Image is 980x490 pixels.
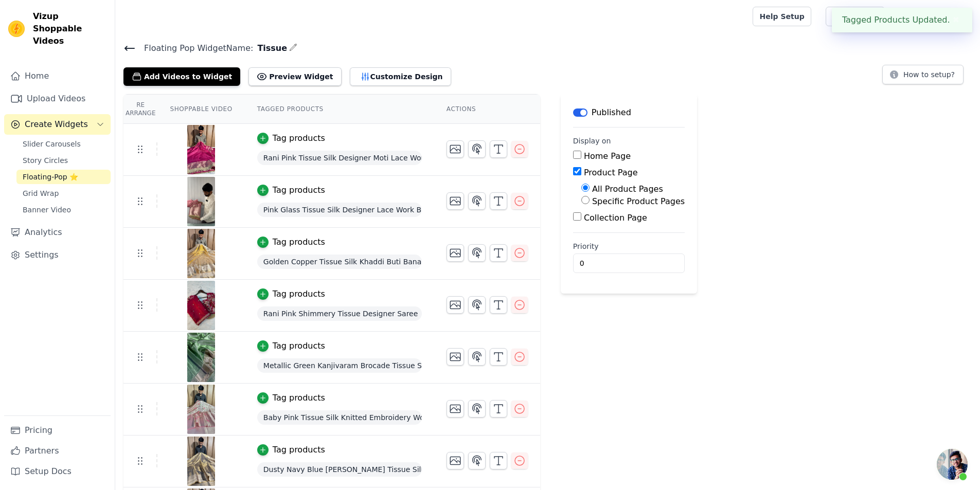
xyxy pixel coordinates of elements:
button: Create Widgets [4,114,111,135]
div: Tag products [273,392,325,404]
img: reel-preview-usee-shop-app.myshopify.com-3715418221156902029_8704832998.jpeg [187,125,216,174]
button: Preview Widget [248,67,341,86]
label: Priority [573,241,685,251]
button: Add Videos to Widget [123,67,240,86]
button: Change Thumbnail [447,348,464,366]
th: Shoppable Video [157,95,244,124]
div: Tag products [273,288,325,300]
a: Setup Docs [4,461,111,482]
th: Actions [434,95,540,124]
div: Tagged Products Updated. [832,8,972,32]
button: Tag products [257,444,325,456]
button: Change Thumbnail [447,140,464,158]
a: Book Demo [826,7,885,26]
a: Help Setup [753,7,811,26]
div: Tag products [273,132,325,144]
a: Home [4,66,111,86]
a: Analytics [4,222,111,243]
span: Floating-Pop ⭐ [23,172,78,182]
a: Grid Wrap [16,186,111,201]
button: Change Thumbnail [447,452,464,469]
button: Tag products [257,392,325,404]
img: vizup-images-1eba.jpg [187,333,216,382]
button: Change Thumbnail [447,192,464,210]
label: All Product Pages [592,184,663,194]
div: Edit Name [289,41,297,55]
span: Pink Glass Tissue Silk Designer Lace Work Banarasi Saree [257,203,422,217]
button: Customize Design [350,67,451,86]
label: Home Page [584,151,631,161]
span: Banner Video [23,205,71,215]
a: Settings [4,245,111,265]
button: Change Thumbnail [447,296,464,314]
a: Story Circles [16,153,111,168]
button: Tag products [257,132,325,144]
span: Rani Pink Shimmery Tissue Designer Saree [257,306,422,321]
span: Tissue [253,42,287,55]
div: Open chat [937,449,968,480]
div: Tag products [273,184,325,196]
th: Re Arrange [123,95,157,124]
span: Slider Carousels [23,139,81,149]
button: How to setup? [882,65,964,84]
a: How to setup? [882,72,964,82]
a: Partners [4,441,111,461]
button: Change Thumbnail [447,244,464,262]
button: Tag products [257,236,325,248]
a: Floating-Pop ⭐ [16,170,111,184]
img: Vizup [8,21,25,37]
div: Tag products [273,236,325,248]
span: Rani Pink Tissue Silk Designer Moti Lace Work Banarasi Saree [257,151,422,165]
span: Create Widgets [25,118,88,131]
div: Tag products [273,340,325,352]
span: Baby Pink Tissue Silk Knitted Embroidery Work Banarasi Saree [257,410,422,425]
a: Pricing [4,420,111,441]
span: Vizup Shoppable Videos [33,10,106,47]
label: Collection Page [584,213,647,223]
span: Story Circles [23,155,68,166]
div: Tag products [273,444,325,456]
img: vizup-images-837c.jpg [187,437,216,486]
p: The Usee Shop [910,7,972,26]
a: Slider Carousels [16,137,111,151]
legend: Display on [573,136,611,146]
span: Golden Copper Tissue Silk Khaddi Buti Banarasi Saree [257,255,422,269]
label: Specific Product Pages [592,196,685,206]
img: vizup-images-96f8.jpg [187,177,216,226]
button: Change Thumbnail [447,400,464,418]
label: Product Page [584,168,638,177]
button: Tag products [257,288,325,300]
button: Tag products [257,340,325,352]
img: vizup-images-8430.jpg [187,229,216,278]
img: vizup-images-8b46.jpg [187,281,216,330]
button: Tag products [257,184,325,196]
button: T The Usee Shop [893,7,972,26]
button: Close [950,14,962,26]
th: Tagged Products [245,95,434,124]
span: Grid Wrap [23,188,59,198]
span: Floating Pop Widget Name: [136,42,253,55]
img: vizup-images-6861.jpg [187,385,216,434]
a: Banner Video [16,203,111,217]
span: Metallic Green Kanjivaram Brocade Tissue Silk Lace Work Saree [257,358,422,373]
span: Dusty Navy Blue [PERSON_NAME] Tissue Silk Zari Buta Banarasi Saree [257,462,422,477]
p: Published [592,106,631,119]
a: Upload Videos [4,88,111,109]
